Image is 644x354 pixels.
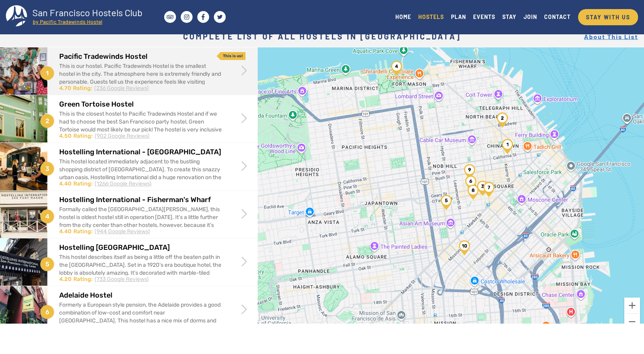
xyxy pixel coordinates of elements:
[40,257,54,271] span: 5
[73,323,93,331] div: Rating:
[73,84,92,92] div: Rating:
[95,132,150,140] div: (902 Google Reviews)
[59,253,222,293] div: This hostel describes itself as being a little off the beaten path in the [GEOGRAPHIC_DATA]. Set ...
[584,33,638,40] a: About This List
[59,244,222,252] h2: Hostelling [GEOGRAPHIC_DATA]
[624,298,640,313] button: Zoom in
[59,132,71,140] div: 4.50
[95,275,149,283] div: (733 Google Reviews)
[59,206,222,245] div: Formally called the [GEOGRAPHIC_DATA][PERSON_NAME], this hostel is oldest hostel still in operati...
[40,66,54,80] span: 1
[464,164,475,179] div: Amsterdam Hostel
[447,11,470,22] a: PLAN
[391,61,402,76] div: Hostelling International - Fisherman&#039;s Wharf
[497,112,508,127] div: Green Tortoise Hostel
[59,275,71,283] div: 4.20
[59,180,71,188] div: 4.40
[95,228,150,236] div: (944 Google Reviews)
[392,11,415,22] a: HOME
[502,139,513,154] div: Pacific Tradewinds Hostel
[40,114,54,128] span: 2
[33,18,102,25] tspan: by Pacific Tradewinds Hostel
[441,195,452,210] div: Hostelling International - City Center
[73,275,93,283] div: Rating:
[465,176,476,191] div: Adelaide Hostel
[40,305,54,319] span: 6
[32,7,142,18] tspan: San Francisco Hostels Club
[59,228,71,236] div: 4.40
[468,185,479,200] div: Orange Village Hostel
[59,148,222,156] h2: Hostelling International - [GEOGRAPHIC_DATA]
[477,181,488,196] div: Hostelling International - Downtown
[59,323,71,331] div: 4.00
[459,240,470,255] div: European Hostel
[483,182,494,197] div: Pod Room
[94,84,149,92] div: (236 Google Reviews)
[541,11,574,22] a: CONTACT
[73,132,93,140] div: Rating:
[95,323,149,331] div: (603 Google Reviews)
[40,210,54,223] span: 4
[520,11,541,22] a: JOIN
[624,314,640,330] button: Zoom out
[59,84,71,92] div: 4.70
[59,158,222,205] div: This hostel located immediately adjacent to the bustling shopping district of [GEOGRAPHIC_DATA]. ...
[59,110,222,150] div: This is the closest hostel to Pacific Tradewinds Hostel and if we had to choose the best San Fran...
[73,180,93,188] div: Rating:
[59,196,222,204] h2: Hostelling International - Fisherman's Wharf
[59,301,222,348] div: Formerly a European style pension, the Adelaide provides a good combination of low-cost and comfo...
[95,180,152,188] div: (1266 Google Reviews)
[59,101,222,109] h2: Green Tortoise Hostel
[470,11,499,22] a: EVENTS
[40,162,54,176] span: 3
[415,11,447,22] a: HOSTELS
[73,228,93,236] div: Rating:
[499,11,520,22] a: STAY
[578,9,638,25] a: STAY WITH US
[59,62,222,102] div: This is our hostel. Pacific Tradewinds Hostel is the smallest hostel in the city. The atmosphere ...
[6,5,150,29] a: San Francisco Hostels Club by Pacific Tradewinds Hostel
[59,292,222,300] h2: Adelaide Hostel
[59,53,222,61] h2: Pacific Tradewinds Hostel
